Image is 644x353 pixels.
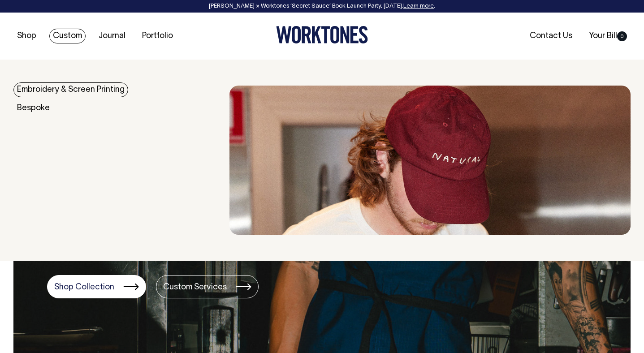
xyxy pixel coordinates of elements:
a: Custom Services [156,275,259,298]
span: 0 [617,31,627,41]
a: Embroidery & Screen Printing [13,82,128,97]
a: Custom [49,29,86,43]
div: [PERSON_NAME] × Worktones ‘Secret Sauce’ Book Launch Party, [DATE]. . [9,3,635,9]
a: Bespoke [13,101,53,116]
a: Contact Us [526,29,576,43]
a: Shop [13,29,40,43]
img: embroidery & Screen Printing [229,86,631,235]
a: Portfolio [138,29,177,43]
a: Journal [95,29,129,43]
a: Learn more [403,4,434,9]
a: Your Bill0 [585,29,631,43]
a: Shop Collection [47,275,146,298]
